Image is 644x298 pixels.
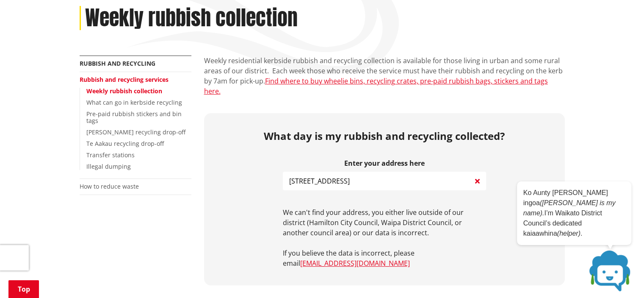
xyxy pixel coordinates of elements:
a: Te Aakau recycling drop-off [86,139,164,148]
a: Top [8,280,39,298]
label: Enter your address here [283,159,486,167]
input: e.g. Duke Street NGARUAWAHIA [283,172,486,190]
h2: What day is my rubbish and recycling collected? [210,130,558,142]
a: How to reduce waste [80,182,139,190]
a: Transfer stations [86,151,135,159]
a: Illegal dumping [86,162,131,170]
a: [PERSON_NAME] recycling drop-off [86,128,185,136]
a: Rubbish and recycling services [80,75,169,84]
em: (helper) [557,230,580,237]
h1: Weekly rubbish collection [85,6,298,31]
p: If you believe the data is incorrect, please email [283,248,486,268]
em: ([PERSON_NAME] is my name). [523,199,616,217]
p: Weekly residential kerbside rubbish and recycling collection is available for those living in urb... [204,56,565,96]
p: Ko Aunty [PERSON_NAME] ingoa I’m Waikato District Council’s dedicated kaiaawhina . [523,188,625,239]
a: Weekly rubbish collection [86,87,162,95]
a: Find where to buy wheelie bins, recycling crates, pre-paid rubbish bags, stickers and tags here. [204,76,548,96]
p: We can't find your address, you either live outside of our district (Hamilton City Council, Waipa... [283,207,486,238]
a: Rubbish and recycling [80,59,155,67]
a: Pre-paid rubbish stickers and bin tags [86,110,182,125]
a: What can go in kerbside recycling [86,98,182,106]
a: [EMAIL_ADDRESS][DOMAIN_NAME] [300,259,410,268]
